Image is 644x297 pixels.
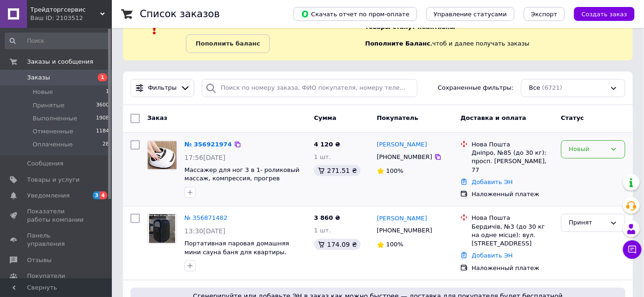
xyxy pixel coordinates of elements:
div: Принят [569,218,606,228]
div: Наложенный платеж [472,264,554,272]
span: Все [529,84,540,92]
span: 1 [98,73,107,81]
span: (6721) [542,84,562,91]
span: 100% [386,167,404,174]
a: Массажер для ног 3 в 1- роликовый массаж, компрессия, прогрев [185,166,300,182]
div: [PHONE_NUMBER] [375,224,434,237]
button: Скачать отчет по пром-оплате [294,7,417,21]
span: 3600 [96,101,109,110]
div: Бердичів, №3 (до 30 кг на одне місце): вул. [STREET_ADDRESS] [472,223,554,248]
span: Отзывы [27,256,52,264]
span: Экспорт [531,11,557,18]
a: Фото товару [147,214,177,244]
button: Экспорт [524,7,565,21]
span: Фильтры [148,84,177,92]
span: 17:56[DATE] [185,154,226,161]
span: Трейдторгсервис [30,6,100,14]
button: Чат с покупателем [623,240,642,259]
span: 4 [100,191,107,199]
a: Портативная паровая домашняя мини сауна баня для квартиры. Увеличенная высота! Качественная! [185,240,302,264]
div: 271.51 ₴ [314,165,361,176]
img: Фото товару [149,214,175,243]
div: , чтоб и далее получать заказы [365,5,633,53]
div: [PHONE_NUMBER] [375,151,434,163]
a: Добавить ЭН [472,252,513,259]
span: Покупатель [377,114,418,121]
a: [PERSON_NAME] [377,140,427,149]
span: 28 [103,140,109,149]
span: Заказы [27,73,50,82]
span: Панель управления [27,231,86,248]
a: № 356871482 [185,214,227,221]
span: Новые [33,88,53,96]
span: Отмененные [33,127,73,136]
b: Пополните Баланс [365,40,431,47]
span: Сообщения [27,159,63,168]
span: Оплаченные [33,140,73,149]
span: Статус [561,114,584,121]
span: Показатели работы компании [27,207,86,224]
a: № 356921974 [185,141,232,148]
span: 1 шт. [314,227,331,234]
div: Нова Пошта [472,140,554,149]
div: Нова Пошта [472,214,554,222]
a: Пополнить баланс [186,34,270,53]
span: 100% [386,241,404,248]
span: Управление статусами [434,11,507,18]
div: Новый [569,145,606,154]
a: Фото товару [147,140,177,170]
span: Заказы и сообщения [27,58,93,66]
span: 4 120 ₴ [314,141,340,148]
span: 1908 [96,114,109,123]
div: Наложенный платеж [472,190,554,198]
span: 1184 [96,127,109,136]
button: Создать заказ [574,7,635,21]
span: Уведомления [27,191,69,200]
span: Сохраненные фильтры: [438,84,514,92]
img: Фото товару [148,141,177,169]
span: 3 [93,191,100,199]
b: Пополнить баланс [196,40,260,47]
span: 3 860 ₴ [314,214,340,221]
span: Скачать отчет по пром-оплате [301,10,410,18]
span: Товары и услуги [27,176,80,184]
div: Ваш ID: 2103512 [30,14,112,22]
span: Покупатели [27,272,65,280]
span: Принятые [33,101,65,110]
span: Выполненные [33,114,77,123]
div: Дніпро, №85 (до 30 кг): просп. [PERSON_NAME], 77 [472,149,554,174]
button: Управление статусами [426,7,514,21]
span: 1 шт. [314,153,331,160]
span: Сумма [314,114,336,121]
b: товары станут неактивны [365,23,456,30]
input: Поиск по номеру заказа, ФИО покупателя, номеру телефона, Email, номеру накладной [202,79,418,97]
span: 13:30[DATE] [185,227,226,235]
span: Заказ [147,114,167,121]
img: :exclamation: [148,22,162,36]
h1: Список заказов [140,8,220,20]
a: Создать заказ [565,10,635,17]
div: 174.09 ₴ [314,239,361,250]
a: Добавить ЭН [472,178,513,185]
span: Создать заказ [582,11,627,18]
span: Доставка и оплата [460,114,526,121]
a: [PERSON_NAME] [377,214,427,223]
input: Поиск [5,33,110,49]
span: 1 [106,88,109,96]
